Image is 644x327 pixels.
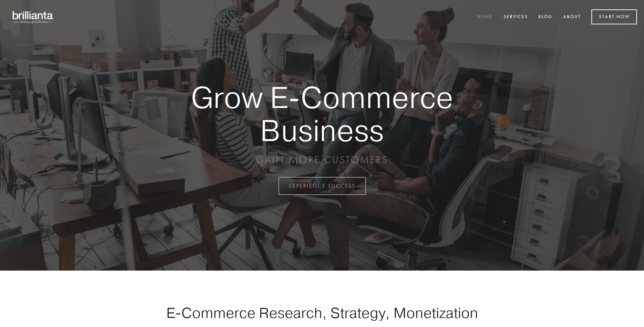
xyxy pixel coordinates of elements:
a: Start Now [591,9,637,24]
a: EXPERIENCE SUCCESS [278,177,366,195]
p: GAIN MORE CUSTOMERS [167,154,477,166]
h1: E-Commerce Research, Strategy, Monetization [144,304,500,321]
a: Blog [534,11,557,23]
a: Home [473,11,497,23]
a: Services [499,11,532,23]
a: About [559,11,585,23]
strong: Grow E-Commerce Business [167,81,477,147]
img: brillianta - research, strategy, marketing [7,7,59,27]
